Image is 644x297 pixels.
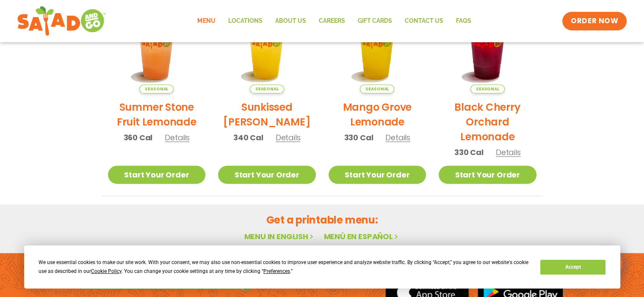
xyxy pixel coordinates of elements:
a: Start Your Order [108,166,206,184]
h2: Summer Stone Fruit Lemonade [108,100,206,129]
span: Cookie Policy [91,268,122,274]
span: 340 Cal [233,132,263,143]
span: Details [496,147,521,158]
a: Contact Us [398,11,449,31]
a: ORDER NOW [562,12,627,30]
a: Start Your Order [218,166,316,184]
button: Accept [540,260,605,275]
a: Locations [221,11,268,31]
span: Seasonal [360,84,394,93]
span: 330 Cal [454,147,484,158]
span: Details [276,132,301,143]
span: Details [385,132,410,143]
a: Menú en español [323,231,400,242]
h2: Black Cherry Orchard Lemonade [439,100,536,144]
span: Seasonal [139,84,174,93]
a: Menu [191,11,221,31]
h2: Mango Grove Lemonade [329,100,426,129]
span: Preferences [263,268,290,274]
nav: Menu [191,11,477,31]
a: About Us [268,11,312,31]
h2: Sunkissed [PERSON_NAME] [218,100,316,129]
a: GIFT CARDS [351,11,398,31]
a: Start Your Order [439,166,536,184]
a: FAQs [449,11,477,31]
div: Cookie Consent Prompt [24,245,620,289]
a: Careers [312,11,351,31]
h2: Get a printable menu: [102,213,543,227]
div: We use essential cookies to make our site work. With your consent, we may also use non-essential ... [39,258,530,276]
span: ORDER NOW [571,16,618,26]
a: Start Your Order [329,166,426,184]
span: Seasonal [250,84,284,93]
img: new-SAG-logo-768×292 [17,4,106,38]
span: 330 Cal [344,132,373,143]
span: 360 Cal [124,132,153,143]
a: Menu in English [244,231,315,242]
span: Details [165,132,190,143]
span: Seasonal [470,84,505,93]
